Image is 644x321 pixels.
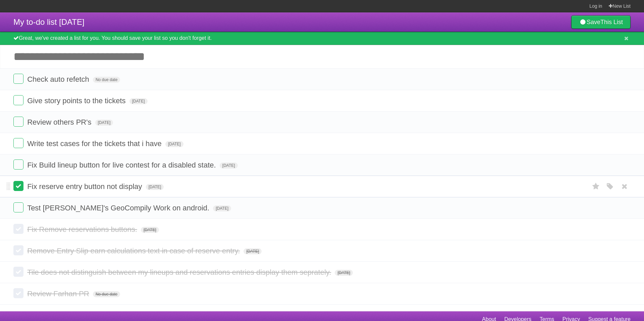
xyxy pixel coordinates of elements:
[27,290,91,298] span: Review Farhan PR
[27,161,218,169] span: Fix Build lineup button for live contest for a disabled state.
[244,248,262,254] span: [DATE]
[13,288,23,298] label: Done
[590,181,602,192] label: Star task
[27,139,163,148] span: Write test cases for the tickets that i have
[600,19,623,25] b: This List
[13,138,23,148] label: Done
[146,184,164,190] span: [DATE]
[93,291,120,297] span: No due date
[165,141,183,147] span: [DATE]
[13,159,23,170] label: Done
[571,15,631,29] a: SaveThis List
[13,181,23,191] label: Done
[129,98,148,104] span: [DATE]
[93,77,120,83] span: No due date
[27,204,211,212] span: Test [PERSON_NAME]'s GeoCompily Work on android.
[27,247,241,255] span: Remove Entry Slip earn calculations text in case of reserve entry.
[95,120,113,126] span: [DATE]
[13,117,23,127] label: Done
[335,270,353,276] span: [DATE]
[13,245,23,255] label: Done
[27,118,93,126] span: Review others PR's
[13,267,23,277] label: Done
[13,74,23,84] label: Done
[27,182,144,191] span: Fix reserve entry button not display
[27,75,91,83] span: Check auto refetch
[27,97,127,105] span: Give story points to the tickets
[141,227,159,233] span: [DATE]
[213,205,231,211] span: [DATE]
[13,17,85,26] span: My to-do list [DATE]
[27,268,333,276] span: Tile does not distinguish between my lineups and reservations entries display them seprately.
[13,95,23,105] label: Done
[13,224,23,234] label: Done
[13,202,23,212] label: Done
[27,225,139,234] span: Fix Remove reservations buttons.
[220,163,238,169] span: [DATE]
